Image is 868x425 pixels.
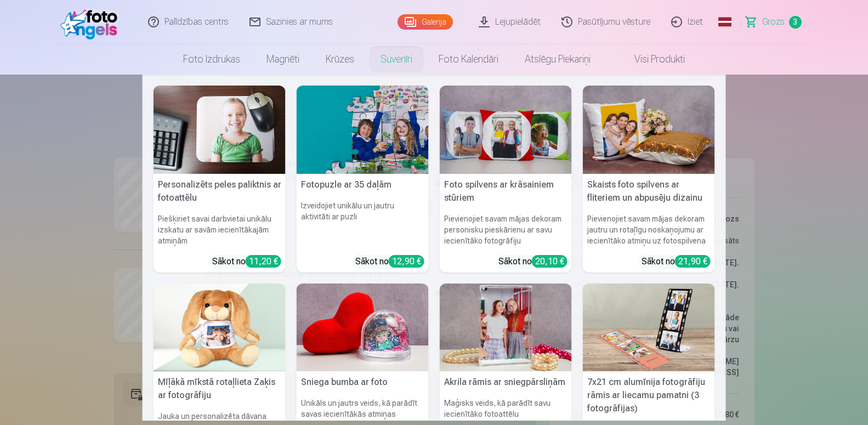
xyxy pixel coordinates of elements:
img: 7x21 cm alumīnija fotogrāfiju rāmis ar liecamu pamatni (3 fotogrāfijas) [583,284,715,372]
a: Fotopuzle ar 35 daļāmFotopuzle ar 35 daļāmIzveidojiet unikālu un jautru aktivitāti ar puzliSākot ... [297,86,429,273]
h5: Sniega bumba ar foto [297,371,429,393]
div: Sākot no [642,255,711,268]
img: Fotopuzle ar 35 daļām [297,86,429,174]
h5: 7x21 cm alumīnija fotogrāfiju rāmis ar liecamu pamatni (3 fotogrāfijas) [583,371,715,420]
div: 12,90 € [389,255,424,268]
div: Sākot no [355,255,424,268]
h5: Skaists foto spilvens ar fliteriem un abpusēju dizainu [583,174,715,209]
a: Foto spilvens ar krāsainiem stūriemFoto spilvens ar krāsainiem stūriemPievienojiet savam mājas de... [440,86,572,273]
h6: Piešķiriet savai darbvietai unikālu izskatu ar savām iecienītākajām atmiņām [154,209,286,251]
img: Skaists foto spilvens ar fliteriem un abpusēju dizainu [583,86,715,174]
div: 11,20 € [246,255,281,268]
img: Sniega bumba ar foto [297,284,429,372]
a: Foto izdrukas [170,44,253,75]
h6: Pievienojiet savam mājas dekoram personisku pieskārienu ar savu iecienītāko fotogrāfiju [440,209,572,251]
span: 3 [789,16,802,29]
h5: Fotopuzle ar 35 daļām [297,174,429,196]
a: Krūzes [313,44,367,75]
h5: Mīļākā mīkstā rotaļlieta Zaķis ar fotogrāfiju [154,371,286,406]
img: Akrila rāmis ar sniegpārsliņām [440,284,572,372]
h6: Pievienojiet savam mājas dekoram jautru un rotaļīgu noskaņojumu ar iecienītāko atmiņu uz fotospil... [583,209,715,251]
h5: Akrila rāmis ar sniegpārsliņām [440,371,572,393]
a: Suvenīri [367,44,426,75]
div: Sākot no [212,255,281,268]
a: Visi produkti [604,44,698,75]
div: Sākot no [498,255,568,268]
img: Personalizēts peles paliktnis ar fotoattēlu [154,86,286,174]
h5: Foto spilvens ar krāsainiem stūriem [440,174,572,209]
div: 20,10 € [532,255,568,268]
a: Atslēgu piekariņi [512,44,604,75]
a: Skaists foto spilvens ar fliteriem un abpusēju dizainuSkaists foto spilvens ar fliteriem un abpus... [583,86,715,273]
h6: Izveidojiet unikālu un jautru aktivitāti ar puzli [297,196,429,251]
h5: Personalizēts peles paliktnis ar fotoattēlu [154,174,286,209]
div: 21,90 € [675,255,711,268]
img: Mīļākā mīkstā rotaļlieta Zaķis ar fotogrāfiju [154,284,286,372]
a: Magnēti [253,44,313,75]
a: Personalizēts peles paliktnis ar fotoattēluPersonalizēts peles paliktnis ar fotoattēluPiešķiriet ... [154,86,286,273]
img: /fa1 [60,4,123,39]
a: Foto kalendāri [426,44,512,75]
a: Galerija [398,14,453,30]
span: Grozs [762,15,785,29]
img: Foto spilvens ar krāsainiem stūriem [440,86,572,174]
